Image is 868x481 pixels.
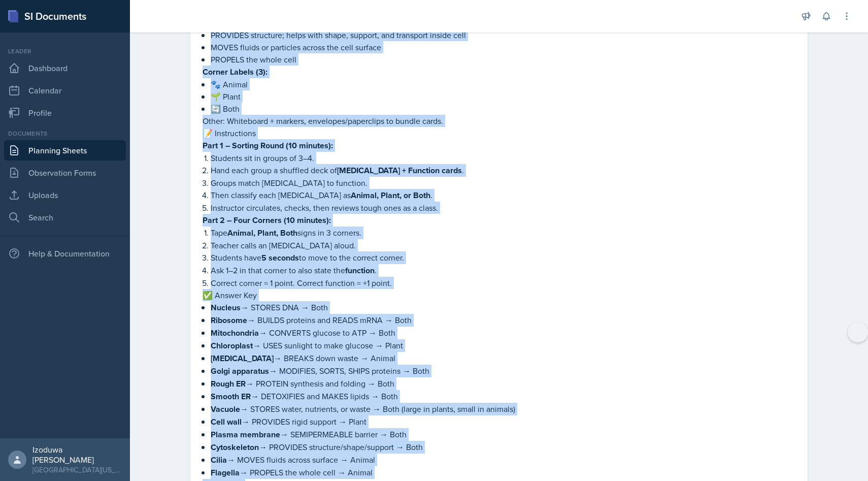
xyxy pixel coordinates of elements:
strong: Nucleus [211,302,241,313]
strong: Part 2 – Four Corners (10 minutes): [203,214,331,226]
p: Groups match [MEDICAL_DATA] to function. [211,177,795,189]
strong: Part 1 – Sorting Round (10 minutes): [203,140,333,151]
div: [GEOGRAPHIC_DATA][US_STATE] [32,465,122,475]
p: Students have to move to the correct corner. [211,251,795,264]
p: → PROVIDES structure/shape/support → Both [211,441,795,454]
p: Teacher calls an [MEDICAL_DATA] aloud. [211,239,795,251]
strong: Smooth ER [211,391,251,402]
p: → MODIFIES, SORTS, SHIPS proteins → Both [211,365,795,377]
a: Uploads [4,185,126,205]
p: → DETOXIFIES and MAKES lipids → Both [211,390,795,403]
strong: Flagella [211,467,240,478]
strong: Chloroplast [211,340,253,351]
strong: Rough ER [211,378,246,390]
p: Students sit in groups of 3–4. [211,152,795,164]
strong: Ribosome [211,314,247,326]
p: 🌱 Plant [211,90,795,103]
div: Help & Documentation [4,243,126,264]
a: Observation Forms [4,163,126,183]
strong: function [345,265,375,276]
a: Profile [4,103,126,123]
a: Dashboard [4,58,126,78]
p: → STORES water, nutrients, or waste → Both (large in plants, small in animals) [211,403,795,415]
p: Ask 1–2 in that corner to also state the . [211,264,795,277]
strong: Cell wall [211,416,242,428]
strong: Plasma membrane [211,429,280,440]
a: Calendar [4,80,126,101]
p: → PROPELS the whole cell → Animal [211,466,795,479]
p: → SEMIPERMEABLE barrier → Both [211,428,795,441]
p: → CONVERTS glucose to ATP → Both [211,327,795,339]
p: Instructor circulates, checks, then reviews tough ones as a class. [211,202,795,214]
div: Leader [4,47,126,56]
strong: Vacuole [211,403,240,415]
strong: [MEDICAL_DATA] + Function cards [337,165,462,176]
p: → USES sunlight to make glucose → Plant [211,339,795,352]
p: Correct corner = 1 point. Correct function = +1 point. [211,277,795,289]
p: PROVIDES structure; helps with shape, support, and transport inside cell [211,29,795,41]
strong: Cilia [211,454,227,466]
p: → PROTEIN synthesis and folding → Both [211,377,795,390]
p: → BREAKS down waste → Animal [211,352,795,365]
strong: [MEDICAL_DATA] [211,352,274,364]
p: MOVES fluids or particles across the cell surface [211,41,795,53]
p: 📝 Instructions [203,127,795,139]
div: Izoduwa [PERSON_NAME] [32,444,122,465]
p: 🔄 Both [211,103,795,115]
p: 🐾 Animal [211,78,795,90]
strong: Corner Labels (3): [203,66,268,78]
p: ✅ Answer Key [203,289,795,301]
a: Planning Sheets [4,140,126,161]
strong: Golgi apparatus [211,365,269,377]
p: Then classify each [MEDICAL_DATA] as . [211,189,795,202]
p: Other: Whiteboard + markers, envelopes/paperclips to bundle cards. [203,115,795,127]
strong: Cytoskeleton [211,441,259,453]
strong: Animal, Plant, or Both [351,189,430,201]
p: → PROVIDES rigid support → Plant [211,415,795,428]
div: Documents [4,129,126,138]
p: Hand each group a shuffled deck of . [211,164,795,177]
p: Tape signs in 3 corners. [211,227,795,239]
a: Search [4,207,126,228]
p: → STORES DNA → Both [211,301,795,314]
strong: 5 seconds [261,252,299,264]
strong: Animal, Plant, Both [227,227,297,239]
strong: Mitochondria [211,327,259,339]
p: → BUILDS proteins and READS mRNA → Both [211,314,795,327]
p: PROPELS the whole cell [211,53,795,66]
p: → MOVES fluids across surface → Animal [211,454,795,466]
